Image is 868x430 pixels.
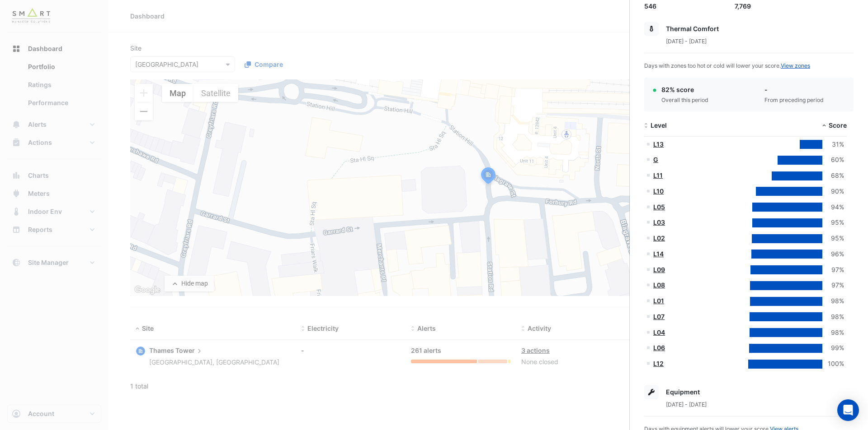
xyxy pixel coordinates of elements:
[822,328,844,338] div: 98%
[653,281,665,289] a: L08
[666,401,707,408] span: [DATE] - [DATE]
[653,266,665,273] a: L09
[666,388,700,396] span: Equipment
[822,359,844,369] div: 100%
[781,62,810,69] a: View zones
[653,218,665,226] a: L03
[822,280,844,291] div: 97%
[822,249,844,259] div: 96%
[822,171,844,181] div: 68%
[822,312,844,322] div: 98%
[653,344,665,351] a: L06
[661,96,708,104] div: Overall this period
[653,140,664,148] a: L13
[822,343,844,353] div: 99%
[822,296,844,306] div: 98%
[764,96,824,104] div: From preceding period
[822,265,844,275] div: 97%
[653,187,664,195] a: L10
[651,121,667,129] span: Level
[822,186,844,197] div: 90%
[666,38,707,45] span: [DATE] - [DATE]
[653,250,664,258] a: L14
[653,360,664,367] a: L12
[822,155,844,165] div: 60%
[666,25,719,32] span: Thermal Comfort
[837,399,859,421] div: Open Intercom Messenger
[653,297,664,305] a: L01
[653,313,665,320] a: L07
[822,217,844,228] div: 95%
[822,202,844,213] div: 94%
[735,1,818,11] div: 7,769
[829,121,847,129] span: Score
[644,1,727,11] div: 546
[653,171,663,179] a: L11
[822,233,844,244] div: 95%
[764,85,824,94] div: -
[661,85,708,94] div: 82% score
[822,139,844,150] div: 31%
[644,62,810,69] span: Days with zones too hot or cold will lower your score.
[653,156,658,163] a: G
[653,203,665,211] a: L05
[653,234,665,242] a: L02
[653,328,665,336] a: L04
